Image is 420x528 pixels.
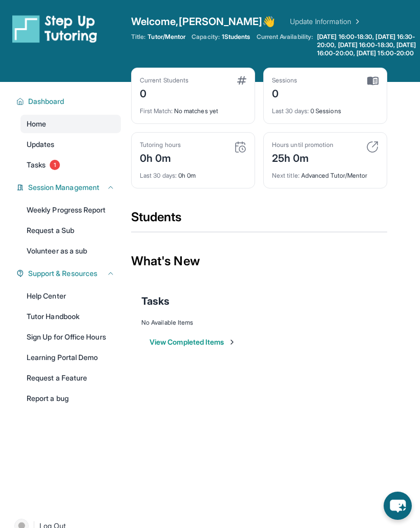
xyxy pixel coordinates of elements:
div: Students [131,209,387,231]
span: Last 30 days : [272,107,309,115]
span: First Match : [140,107,173,115]
img: card [367,76,379,86]
a: Volunteer as a sub [20,242,121,260]
span: Tasks [27,160,46,170]
span: Tutor/Mentor [148,33,185,41]
button: chat-button [384,492,412,520]
span: 1 Students [222,33,250,41]
span: Dashboard [28,96,65,107]
div: Hours until promotion [272,141,333,149]
a: Help Center [20,287,121,305]
span: Current Availability: [257,33,313,57]
span: Capacity: [192,33,220,41]
a: Updates [20,135,121,154]
div: 0 Sessions [272,101,379,115]
div: 25h 0m [272,149,333,165]
div: Advanced Tutor/Mentor [272,165,379,180]
div: No matches yet [140,101,246,115]
span: Home [27,119,46,129]
a: Tutor Handbook [20,307,121,326]
span: [DATE] 16:00-18:30, [DATE] 16:30-20:00, [DATE] 16:00-18:30, [DATE] 16:00-20:00, [DATE] 15:00-20:00 [317,33,418,57]
span: 1 [50,160,60,170]
a: Weekly Progress Report [20,201,121,219]
img: card [366,141,379,153]
span: Tasks [141,294,170,308]
div: 0h 0m [140,165,246,180]
div: Tutoring hours [140,141,181,149]
a: [DATE] 16:00-18:30, [DATE] 16:30-20:00, [DATE] 16:00-18:30, [DATE] 16:00-20:00, [DATE] 15:00-20:00 [315,33,420,57]
img: Chevron Right [351,16,362,27]
div: What's New [131,239,387,284]
span: Title: [131,33,145,41]
img: card [237,76,246,85]
div: Current Students [140,76,188,85]
span: Next title : [272,172,300,179]
a: Update Information [290,16,362,27]
span: Updates [27,139,55,150]
div: Sessions [272,76,298,85]
a: Sign Up for Office Hours [20,328,121,346]
span: Support & Resources [28,268,97,279]
span: Welcome, [PERSON_NAME] 👋 [131,14,276,29]
button: View Completed Items [150,337,236,347]
button: Support & Resources [24,268,115,279]
a: Learning Portal Demo [20,348,121,367]
span: Last 30 days : [140,172,177,179]
a: Home [20,115,121,133]
a: Request a Sub [20,221,121,240]
div: 0 [272,85,298,101]
img: card [234,141,246,153]
img: logo [12,14,97,43]
button: Dashboard [24,96,115,107]
span: Session Management [28,182,99,193]
a: Report a bug [20,389,121,408]
a: Request a Feature [20,369,121,387]
a: Tasks1 [20,156,121,174]
button: Session Management [24,182,115,193]
div: 0 [140,85,188,101]
div: No Available Items [141,319,377,327]
div: 0h 0m [140,149,181,165]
